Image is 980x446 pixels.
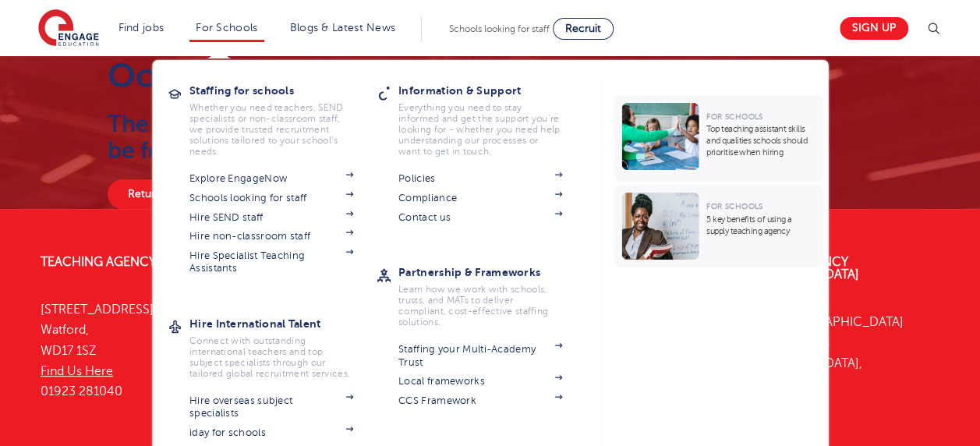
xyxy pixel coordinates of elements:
a: Compliance [398,192,562,204]
a: Hire overseas subject specialists [189,395,353,420]
a: Find Us Here [41,364,113,378]
a: iday for schools [189,427,353,439]
p: Whether you need teachers, SEND specialists or non-classroom staff, we provide trusted recruitmen... [189,102,353,157]
a: Explore EngageNow [189,172,353,185]
a: Return To Home [108,179,232,209]
p: Top teaching assistant skills and qualities schools should prioritise when hiring [706,123,815,158]
p: Everything you need to stay informed and get the support you’re looking for - whether you need he... [398,102,562,157]
a: Recruit [553,18,614,40]
h3: Information & Support [398,80,586,101]
a: Policies [398,172,562,185]
a: Partnership & FrameworksLearn how we work with schools, trusts, and MATs to deliver compliant, co... [398,261,586,327]
a: Hire non-classroom staff [189,230,353,242]
span: For Schools [706,112,762,121]
a: For SchoolsTop teaching assistant skills and qualities schools should prioritise when hiring [614,95,826,182]
p: Connect with outstanding international teachers and top subject specialists through our tailored ... [189,335,353,379]
h2: The page you were looking for could not be found. [108,111,557,164]
a: Find jobs [119,22,165,34]
a: Local frameworks [398,375,562,388]
h3: Partnership & Frameworks [398,261,586,283]
h3: Staffing for schools [189,80,377,101]
a: Hire Specialist Teaching Assistants [189,250,353,275]
a: For Schools [196,22,257,34]
a: Staffing for schoolsWhether you need teachers, SEND specialists or non-classroom staff, we provid... [189,80,377,157]
span: Schools looking for staff [449,23,550,34]
a: Staffing your Multi-Academy Trust [398,343,562,369]
a: Information & SupportEverything you need to stay informed and get the support you’re looking for ... [398,80,586,157]
h3: Hire International Talent [189,313,377,334]
span: For Schools [706,202,762,211]
p: 5 key benefits of using a supply teaching agency [706,214,815,237]
a: Hire International TalentConnect with outstanding international teachers and top subject speciali... [189,313,377,379]
p: [STREET_ADDRESS] Watford, WD17 1SZ 01923 281040 [41,299,248,402]
p: Learn how we work with schools, trusts, and MATs to deliver compliant, cost-effective staffing so... [398,284,562,327]
a: CCS Framework [398,395,562,407]
img: Engage Education [38,9,99,48]
a: Schools looking for staff [189,192,353,204]
a: Teaching Agency Watford [41,255,218,269]
h1: Oops! [108,56,557,95]
a: Hire SEND staff [189,211,353,224]
a: Contact us [398,211,562,224]
span: Recruit [565,23,601,34]
a: Sign up [840,17,908,40]
p: Floor 1, [GEOGRAPHIC_DATA] 155-157 Minories [GEOGRAPHIC_DATA], EC3N 1LJ 0333 150 8020 [732,312,939,435]
a: Blogs & Latest News [290,22,396,34]
a: For Schools5 key benefits of using a supply teaching agency [614,185,826,267]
